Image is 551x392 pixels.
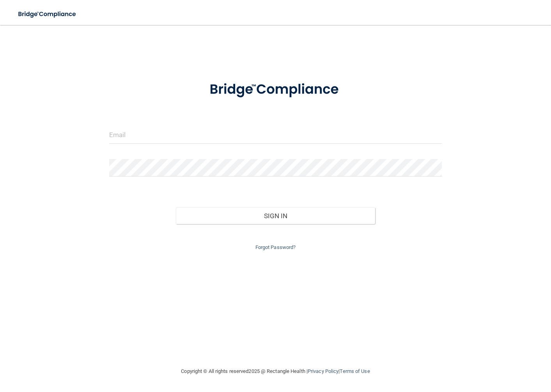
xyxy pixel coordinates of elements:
a: Privacy Policy [308,368,338,374]
div: Copyright © All rights reserved 2025 @ Rectangle Health | | [133,359,418,384]
button: Sign In [176,207,376,224]
a: Terms of Use [340,368,370,374]
img: bridge_compliance_login_screen.278c3ca4.svg [195,72,356,108]
a: Forgot Password? [255,244,296,250]
input: Email [109,126,442,144]
img: bridge_compliance_login_screen.278c3ca4.svg [12,6,83,22]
